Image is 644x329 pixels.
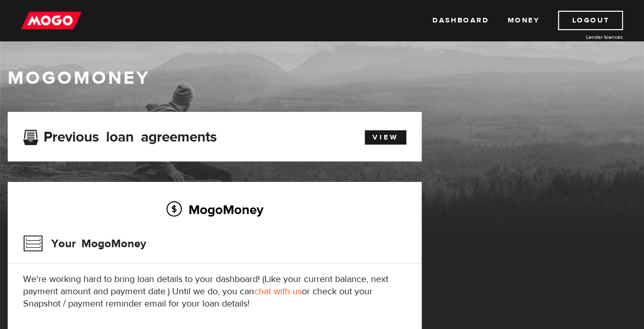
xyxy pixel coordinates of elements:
a: Lender licences [546,33,623,41]
a: Logout [558,11,623,30]
p: We're working hard to bring loan details to your dashboard! (Like your current balance, next paym... [23,273,406,310]
a: Money [507,11,539,30]
h2: MogoMoney [23,199,406,220]
a: Dashboard [432,11,489,30]
h1: MogoMoney [8,67,636,89]
img: mogo_logo-11ee424be714fa7cbb0f0f49df9e16ec.png [21,11,81,30]
h3: Previous loan agreements [23,129,217,142]
h3: Your MogoMoney [23,230,146,257]
a: chat with us [254,286,302,297]
a: View [365,130,406,145]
